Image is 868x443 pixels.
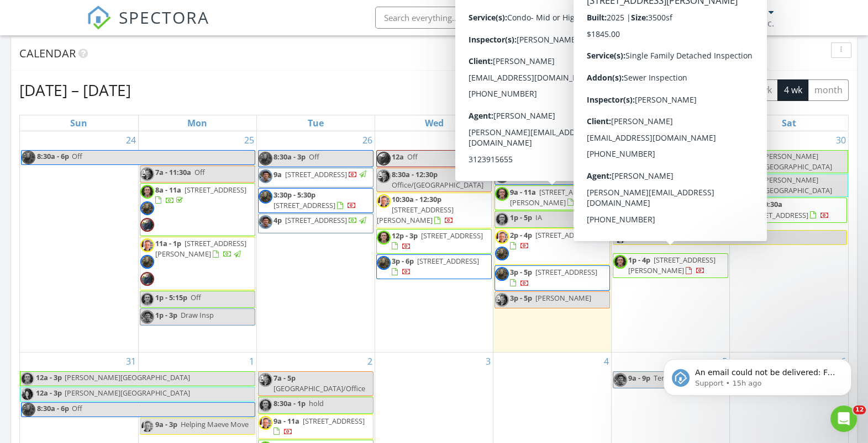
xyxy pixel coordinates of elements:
[259,416,272,430] img: ses2023.jpg
[392,194,441,204] span: 10:30a - 12:30p
[535,212,542,222] span: IA
[273,169,282,179] span: 9a
[22,151,35,164] img: kw_portait1001.jpg
[19,79,131,101] h2: [DATE] – [DATE]
[613,373,627,387] img: screen_shot_20190401_at_5.14.00_am.png
[612,131,730,353] td: Go to August 29, 2025
[628,177,719,197] a: 9a - 12p [STREET_ADDRESS]
[377,256,391,270] img: kw_portait1001.jpg
[140,272,154,286] img: don_profile_pic.jpg
[273,383,365,393] span: [GEOGRAPHIC_DATA]/Office
[510,230,532,240] span: 2p - 4p
[746,199,829,220] a: 8a - 10:30a [STREET_ADDRESS]
[124,353,138,370] a: Go to August 31, 2025
[258,168,373,188] a: 9a [STREET_ADDRESS]
[140,310,154,324] img: screen_shot_20190401_at_5.14.00_am.png
[730,131,848,353] td: Go to August 30, 2025
[155,292,187,302] span: 1p - 5:15p
[258,214,373,233] a: 4p [STREET_ADDRESS]
[392,256,479,276] a: 3p - 6p [STREET_ADDRESS]
[732,151,741,164] img: screen_shot_20190401_at_5.15.38_am.png
[495,265,610,290] a: 3p - 5p [STREET_ADDRESS]
[694,7,766,18] div: [PERSON_NAME]
[522,152,577,162] span: [PERSON_NAME]
[392,169,438,179] span: 8:30a - 12:30p
[613,231,627,244] img: ses2023.jpg
[185,185,246,195] span: [STREET_ADDRESS]
[194,167,205,177] span: Off
[376,254,492,279] a: 3p - 6p [STREET_ADDRESS]
[762,151,832,172] span: [PERSON_NAME][GEOGRAPHIC_DATA]
[140,185,154,199] img: screen_shot_20190401_at_5.15.38_am.png
[124,131,138,149] a: Go to August 24, 2025
[155,185,181,195] span: 8a - 11a
[493,131,612,353] td: Go to August 28, 2025
[365,353,375,370] a: Go to September 2, 2025
[478,131,493,149] a: Go to August 27, 2025
[242,131,256,149] a: Go to August 25, 2025
[613,255,627,269] img: screen_shot_20190401_at_5.15.38_am.png
[715,131,729,149] a: Go to August 29, 2025
[258,414,373,439] a: 9a - 11a [STREET_ADDRESS]
[259,152,272,166] img: kw_portait1001.jpg
[624,79,650,102] button: Next
[495,212,509,226] img: screen_shot_20190401_at_5.15.38_am.png
[808,79,849,101] button: month
[777,79,808,101] button: 4 wk
[495,267,509,281] img: kw_portait1001.jpg
[306,115,326,131] a: Tuesday
[535,293,591,303] span: [PERSON_NAME]
[256,131,375,353] td: Go to August 26, 2025
[744,18,774,29] div: CBI Inc.
[741,79,778,101] button: cal wk
[510,267,532,277] span: 3p - 5p
[628,255,716,275] a: 1p - 4p [STREET_ADDRESS][PERSON_NAME]
[68,115,90,131] a: Sunday
[742,151,761,173] span: 12a - 3p
[552,79,592,101] button: [DATE]
[495,187,509,201] img: screen_shot_20190401_at_5.15.38_am.png
[417,256,479,266] span: [STREET_ADDRESS]
[138,131,256,353] td: Go to August 25, 2025
[273,398,306,408] span: 8:30a - 1p
[421,231,483,241] span: [STREET_ADDRESS]
[140,201,154,215] img: kw_portait1001.jpg
[647,336,868,413] iframe: Intercom notifications message
[247,353,256,370] a: Go to September 1, 2025
[495,230,509,244] img: ses2023.jpg
[495,293,509,307] img: teamandrewdanner2022.jpg
[853,405,866,414] span: 12
[535,230,597,240] span: [STREET_ADDRESS]
[392,256,414,266] span: 3p - 6p
[259,169,272,183] img: screen_shot_20190401_at_5.14.00_am.png
[377,194,454,225] a: 10:30a - 12:30p [STREET_ADDRESS][PERSON_NAME]
[762,175,832,195] span: [PERSON_NAME][GEOGRAPHIC_DATA]
[155,185,246,205] a: 8a - 11a [STREET_ADDRESS]
[155,238,246,259] a: 11a - 1p [STREET_ADDRESS][PERSON_NAME]
[259,215,272,229] img: screen_shot_20190401_at_5.14.00_am.png
[20,387,34,401] img: molly_profile_pic.jpg
[510,212,532,222] span: 1p - 5p
[258,188,373,213] a: 3:30p - 5:30p [STREET_ADDRESS]
[541,115,563,131] a: Thursday
[613,175,728,211] a: 9a - 12p [STREET_ADDRESS]
[273,169,368,179] a: 9a [STREET_ADDRESS]
[87,6,111,30] img: The Best Home Inspection Software - Spectora
[140,218,154,232] img: don_profile_pic.jpg
[87,15,209,38] a: SPECTORA
[510,293,532,303] span: 3p - 5p
[140,292,154,306] img: screen_shot_20190401_at_5.15.38_am.png
[72,403,82,413] span: Off
[495,169,509,183] img: kw_portait1001.jpg
[140,419,154,433] img: ses2023.jpg
[708,79,741,101] button: week
[613,214,627,227] img: screen_shot_20190401_at_5.15.38_am.png
[273,152,306,162] span: 8:30a - 3p
[259,190,272,204] img: kw_portait1001.jpg
[20,131,138,353] td: Go to August 24, 2025
[746,199,782,209] span: 8a - 10:30a
[602,353,611,370] a: Go to September 4, 2025
[392,231,418,241] span: 12p - 3p
[746,210,808,220] span: [STREET_ADDRESS]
